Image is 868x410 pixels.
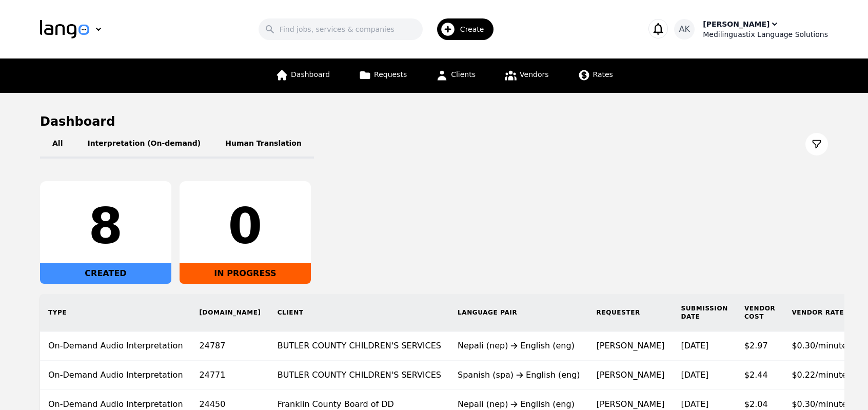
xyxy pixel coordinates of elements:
[736,294,784,331] th: Vendor Cost
[40,263,171,284] div: CREATED
[191,294,269,331] th: [DOMAIN_NAME]
[429,58,482,93] a: Clients
[269,294,449,331] th: Client
[40,113,828,130] h1: Dashboard
[374,70,407,79] span: Requests
[269,361,449,390] td: BUTLER COUNTY CHILDREN'S SERVICES
[423,14,500,44] button: Create
[291,70,330,79] span: Dashboard
[588,331,673,361] td: [PERSON_NAME]
[703,29,828,40] div: Medilinguastix Language Solutions
[191,331,269,361] td: 24787
[40,130,75,159] button: All
[792,399,847,409] span: $0.30/minute
[736,331,784,361] td: $2.97
[681,370,708,380] time: [DATE]
[520,70,548,79] span: Vendors
[269,331,449,361] td: BUTLER COUNTY CHILDREN'S SERVICES
[792,341,847,350] span: $0.30/minute
[588,361,673,390] td: [PERSON_NAME]
[673,294,736,331] th: Submission Date
[180,263,311,284] div: IN PROGRESS
[460,24,491,34] span: Create
[191,361,269,390] td: 24771
[805,133,828,155] button: Filter
[213,130,314,159] button: Human Translation
[269,58,336,93] a: Dashboard
[40,294,191,331] th: Type
[40,361,191,390] td: On-Demand Audio Interpretation
[188,202,303,251] div: 0
[588,294,673,331] th: Requester
[593,70,613,79] span: Rates
[458,340,580,352] div: Nepali (nep) English (eng)
[674,19,828,40] button: AK[PERSON_NAME]Medilinguastix Language Solutions
[352,58,413,93] a: Requests
[703,19,770,29] div: [PERSON_NAME]
[40,331,191,361] td: On-Demand Audio Interpretation
[451,70,476,79] span: Clients
[498,58,555,93] a: Vendors
[681,399,708,409] time: [DATE]
[48,202,163,251] div: 8
[679,23,690,35] span: AK
[449,294,588,331] th: Language Pair
[75,130,213,159] button: Interpretation (On-demand)
[792,370,847,380] span: $0.22/minute
[40,20,89,38] img: Logo
[259,18,423,40] input: Find jobs, services & companies
[783,294,855,331] th: Vendor Rate
[571,58,619,93] a: Rates
[681,341,708,350] time: [DATE]
[458,369,580,381] div: Spanish (spa) English (eng)
[736,361,784,390] td: $2.44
